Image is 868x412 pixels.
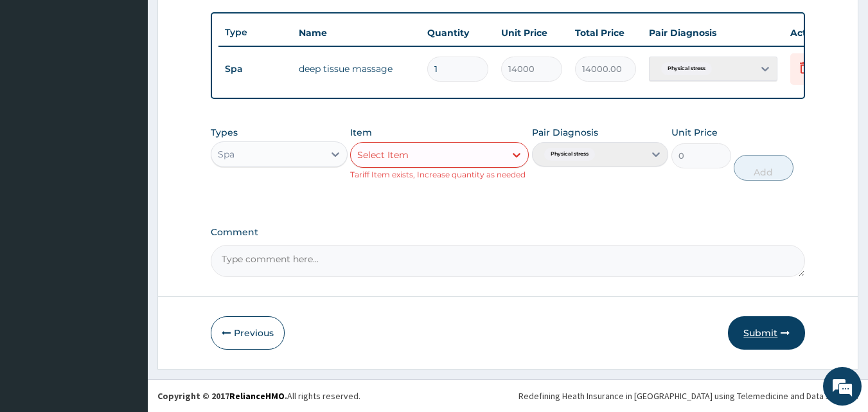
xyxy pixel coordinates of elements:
td: deep tissue massage [292,56,421,82]
div: Redefining Heath Insurance in [GEOGRAPHIC_DATA] using Telemedicine and Data Science! [518,390,858,402]
div: Spa [218,148,235,161]
th: Pair Diagnosis [642,20,784,46]
th: Quantity [421,20,495,46]
span: We're online! [75,124,177,254]
footer: All rights reserved. [148,379,868,412]
strong: Copyright © 2017 . [157,390,287,402]
a: RelianceHMO [229,390,285,402]
div: Chat with us now [67,72,216,89]
th: Type [218,21,292,44]
th: Total Price [569,20,642,46]
label: Pair Diagnosis [532,126,598,139]
button: Previous [211,316,285,350]
td: Spa [218,57,292,81]
img: d_794563401_company_1708531726252_794563401 [24,64,52,96]
th: Name [292,20,421,46]
div: Minimize live chat window [211,6,242,37]
label: Comment [211,227,806,238]
label: Item [350,126,372,139]
label: Unit Price [671,126,718,139]
textarea: Type your message and hit 'Enter' [6,275,245,320]
th: Unit Price [495,20,569,46]
th: Actions [784,20,848,46]
small: Tariff Item exists, Increase quantity as needed [350,170,526,179]
div: Select Item [357,148,409,161]
button: Add [734,155,793,181]
label: Types [211,127,238,138]
button: Submit [728,316,805,350]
